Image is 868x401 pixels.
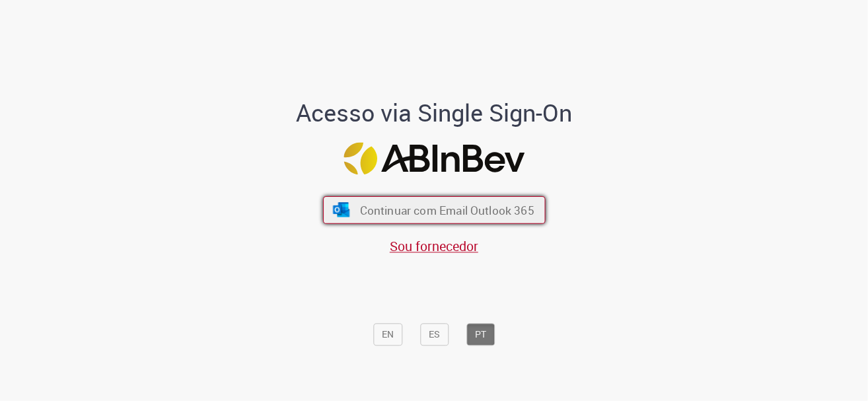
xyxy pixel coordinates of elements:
button: EN [373,324,402,346]
button: ES [420,324,449,346]
button: ícone Azure/Microsoft 360 Continuar com Email Outlook 365 [323,196,546,224]
span: Continuar com Email Outlook 365 [359,203,534,218]
a: Sou fornecedor [390,238,478,256]
img: Logo ABInBev [344,143,524,175]
img: ícone Azure/Microsoft 360 [332,203,351,217]
button: PT [466,324,495,346]
h1: Acesso via Single Sign-On [251,100,618,127]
